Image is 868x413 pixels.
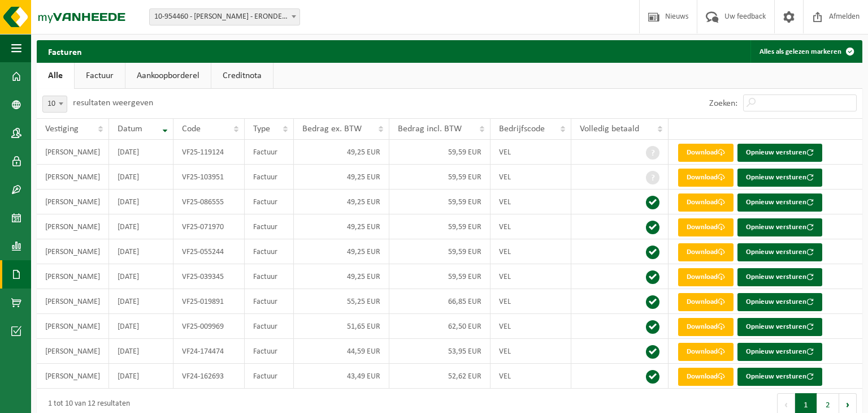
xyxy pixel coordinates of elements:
[37,63,74,89] a: Alle
[37,190,109,214] td: [PERSON_NAME]
[37,314,109,339] td: [PERSON_NAME]
[678,293,734,311] a: Download
[37,339,109,364] td: [PERSON_NAME]
[37,165,109,190] td: [PERSON_NAME]
[109,140,173,165] td: [DATE]
[211,63,273,89] a: Creditnota
[491,264,572,289] td: VEL
[294,264,389,289] td: 49,25 EUR
[294,214,389,239] td: 49,25 EUR
[245,339,294,364] td: Factuur
[491,289,572,314] td: VEL
[37,264,109,289] td: [PERSON_NAME]
[45,124,79,134] span: Vestiging
[737,193,822,212] button: Opnieuw versturen
[109,214,173,239] td: [DATE]
[389,190,490,214] td: 59,59 EUR
[491,339,572,364] td: VEL
[109,264,173,289] td: [DATE]
[491,314,572,339] td: VEL
[109,339,173,364] td: [DATE]
[737,368,822,386] button: Opnieuw versturen
[737,343,822,361] button: Opnieuw versturen
[37,214,109,239] td: [PERSON_NAME]
[43,96,67,112] span: 10
[678,144,734,162] a: Download
[73,98,153,107] label: resultaten weergeven
[173,214,245,239] td: VF25-071970
[173,239,245,264] td: VF25-055244
[109,364,173,389] td: [DATE]
[302,124,362,134] span: Bedrag ex. BTW
[389,239,490,264] td: 59,59 EUR
[491,165,572,190] td: VEL
[253,124,270,134] span: Type
[389,314,490,339] td: 62,50 EUR
[737,169,822,187] button: Opnieuw versturen
[173,165,245,190] td: VF25-103951
[149,8,300,25] span: 10-954460 - KEPPENS KIM - ERONDEGEM
[398,124,462,134] span: Bedrag incl. BTW
[173,314,245,339] td: VF25-009969
[150,9,300,25] span: 10-954460 - KEPPENS KIM - ERONDEGEM
[294,239,389,264] td: 49,25 EUR
[245,214,294,239] td: Factuur
[109,190,173,214] td: [DATE]
[118,124,142,134] span: Datum
[294,190,389,214] td: 49,25 EUR
[491,140,572,165] td: VEL
[737,293,822,311] button: Opnieuw versturen
[491,364,572,389] td: VEL
[37,239,109,264] td: [PERSON_NAME]
[245,165,294,190] td: Factuur
[294,364,389,389] td: 43,49 EUR
[173,339,245,364] td: VF24-174474
[389,165,490,190] td: 59,59 EUR
[245,190,294,214] td: Factuur
[580,124,639,134] span: Volledig betaald
[389,289,490,314] td: 66,85 EUR
[294,165,389,190] td: 49,25 EUR
[109,314,173,339] td: [DATE]
[245,239,294,264] td: Factuur
[750,40,861,63] button: Alles als gelezen markeren
[42,96,67,113] span: 10
[173,140,245,165] td: VF25-119124
[389,264,490,289] td: 59,59 EUR
[245,314,294,339] td: Factuur
[182,124,201,134] span: Code
[37,40,93,62] h2: Facturen
[37,140,109,165] td: [PERSON_NAME]
[109,239,173,264] td: [DATE]
[737,268,822,286] button: Opnieuw versturen
[491,190,572,214] td: VEL
[737,218,822,236] button: Opnieuw versturen
[109,165,173,190] td: [DATE]
[294,140,389,165] td: 49,25 EUR
[173,264,245,289] td: VF25-039345
[245,289,294,314] td: Factuur
[294,314,389,339] td: 51,65 EUR
[678,318,734,336] a: Download
[491,239,572,264] td: VEL
[294,289,389,314] td: 55,25 EUR
[109,289,173,314] td: [DATE]
[245,264,294,289] td: Factuur
[389,364,490,389] td: 52,62 EUR
[491,214,572,239] td: VEL
[389,339,490,364] td: 53,95 EUR
[173,190,245,214] td: VF25-086555
[678,343,734,361] a: Download
[678,193,734,212] a: Download
[173,364,245,389] td: VF24-162693
[709,99,737,108] label: Zoeken:
[389,140,490,165] td: 59,59 EUR
[389,214,490,239] td: 59,59 EUR
[37,289,109,314] td: [PERSON_NAME]
[499,124,545,134] span: Bedrijfscode
[678,218,734,236] a: Download
[245,364,294,389] td: Factuur
[737,318,822,336] button: Opnieuw versturen
[173,289,245,314] td: VF25-019891
[37,364,109,389] td: [PERSON_NAME]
